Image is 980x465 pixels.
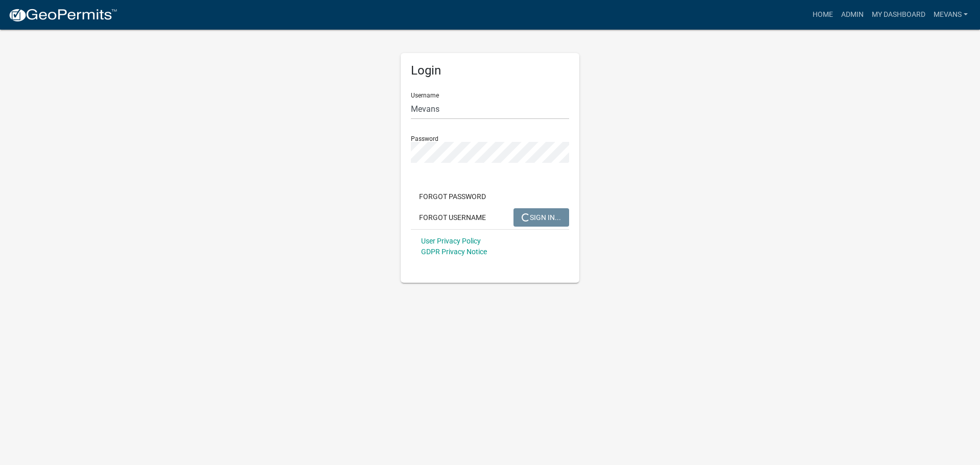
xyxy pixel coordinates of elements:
[837,5,868,25] a: Admin
[411,208,494,227] button: Forgot Username
[808,5,837,25] a: Home
[421,237,481,245] a: User Privacy Policy
[522,213,561,221] span: SIGN IN...
[513,208,569,227] button: SIGN IN...
[411,63,569,78] h5: Login
[411,187,494,206] button: Forgot Password
[929,5,972,25] a: Mevans
[421,248,487,256] a: GDPR Privacy Notice
[868,5,929,25] a: My Dashboard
